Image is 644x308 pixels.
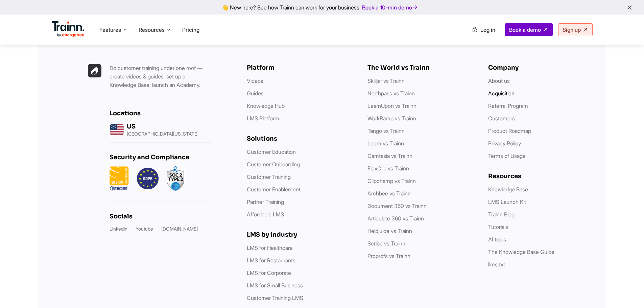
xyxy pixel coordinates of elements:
[505,23,553,36] a: Book a demo
[488,64,595,71] div: Company
[139,26,165,33] span: Resources
[488,127,531,134] a: Product Roadmap
[563,26,581,33] span: Sign up
[367,64,475,71] div: The World vs Trainn
[247,64,354,71] div: Platform
[99,26,121,33] span: Features
[488,186,528,193] a: Knowledge Base
[247,90,264,97] a: Guides
[137,166,159,191] img: GDPR.png
[488,248,554,255] a: The Knowledge Base Guide
[247,173,291,180] a: Customer Training
[488,115,515,122] a: Customers
[247,198,284,205] a: Partner Training
[367,253,410,259] a: Proprofs vs Trainn
[110,226,127,232] a: LinkedIn
[88,64,101,77] img: Trainn | everything under one roof
[367,90,415,97] a: Northpass vs Trainn
[247,186,301,193] a: Customer Enablement
[110,110,211,117] div: Locations
[488,90,515,97] a: Acquisition
[247,148,296,155] a: Customer Education
[488,236,506,243] a: AI tools
[480,26,495,33] span: Log in
[161,226,198,232] a: [DOMAIN_NAME]
[247,115,279,122] a: LMS Platform
[488,261,505,268] a: llms.txt
[488,102,528,109] a: Referral Program
[247,102,285,109] a: Knowledge Hub
[110,122,124,137] img: us headquarters
[488,152,526,159] a: Terms of Usage
[610,276,644,308] iframe: Chat Widget
[367,77,405,84] a: Skilljar vs Trainn
[247,269,291,276] a: LMS for Corporate
[247,231,354,238] div: LMS by industry
[488,77,510,84] a: About us
[367,102,416,109] a: LearnUpon vs Trainn
[367,115,416,122] a: WorkRamp vs Trainn
[488,223,508,230] a: Tutorials
[247,77,263,84] a: Videos
[247,135,354,142] div: Solutions
[4,4,640,10] div: 👋 New here? See how Trainn can work for your business.
[127,132,198,136] p: [GEOGRAPHIC_DATA][US_STATE]
[247,211,284,218] a: Affordable LMS
[367,215,424,222] a: Articulate 360 vs Trainn
[367,177,416,184] a: Clipchamp vs Trainn
[182,26,199,33] a: Pricing
[127,123,198,130] div: US
[247,257,295,264] a: LMS for Restaurants
[488,140,521,147] a: Privacy Policy
[367,127,405,134] a: Tango vs Trainn
[247,294,303,301] a: Customer Training LMS
[558,23,593,36] a: Sign up
[110,166,129,191] img: ISO
[367,228,412,234] a: Helpjuice vs Trainn
[367,165,409,172] a: FlexClip vs Trainn
[247,282,303,289] a: LMS for Small Business
[488,198,526,205] a: LMS Launch Kit
[167,166,184,191] img: soc2
[367,140,404,147] a: Loom vs Trainn
[367,152,412,159] a: Camtasia vs Trainn
[247,161,300,168] a: Customer Onboarding
[367,203,427,209] a: Document 360 vs Trainn
[52,21,85,38] img: Trainn Logo
[488,172,595,180] div: Resources
[136,226,153,232] a: Youtube
[361,3,420,12] a: Book a 10-min demo
[367,190,411,197] a: Archbee vs Trainn
[509,26,541,33] span: Book a demo
[468,24,499,36] a: Log in
[110,213,211,220] div: Socials
[488,211,515,218] a: Trainn Blog
[247,244,293,251] a: LMS for Healthcare
[110,64,211,89] p: Do customer training under one roof — create videos & guides, set up a Knowledge Base, launch an ...
[367,240,405,247] a: Scribe vs Trainn
[110,153,211,161] div: Security and Compliance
